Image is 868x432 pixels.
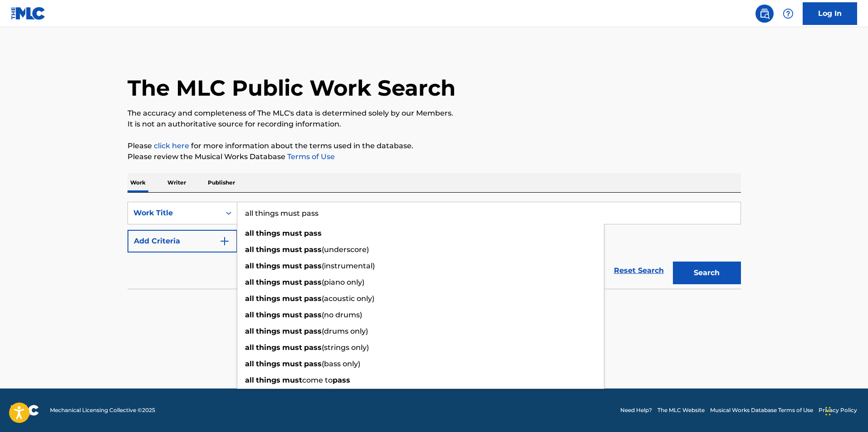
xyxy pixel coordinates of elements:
strong: all [245,278,254,286]
span: (bass only) [322,359,360,368]
strong: must [282,311,302,319]
strong: pass [304,229,322,238]
strong: things [256,294,280,303]
strong: pass [304,278,322,286]
p: Please for more information about the terms used in the database. [128,141,741,151]
a: Reset Search [609,261,668,281]
strong: pass [304,359,322,368]
strong: all [245,311,254,319]
span: (acoustic only) [322,294,374,303]
img: 9d2ae6d4665cec9f34b9.svg [219,236,230,247]
strong: pass [304,294,322,303]
strong: all [245,245,254,254]
p: Please review the Musical Works Database [128,151,741,162]
strong: things [256,245,280,254]
strong: things [256,278,280,286]
strong: things [256,311,280,319]
a: Log In [803,2,857,25]
span: (strings only) [322,343,369,352]
strong: must [282,359,302,368]
div: Help [779,5,797,23]
strong: pass [304,327,322,335]
strong: must [282,327,302,335]
span: (no drums) [322,311,362,319]
span: (drums only) [322,327,368,335]
strong: must [282,294,302,303]
strong: all [245,359,254,368]
span: (piano only) [322,278,364,286]
strong: pass [304,245,322,254]
span: Mechanical Licensing Collective © 2025 [50,406,155,414]
strong: all [245,229,254,238]
a: click here [154,141,189,150]
strong: pass [304,262,322,270]
div: Drag [825,398,831,425]
strong: pass [304,343,322,352]
strong: all [245,294,254,303]
strong: must [282,245,302,254]
strong: all [245,262,254,270]
strong: must [282,278,302,286]
strong: things [256,327,280,335]
strong: must [282,376,302,384]
strong: things [256,343,280,352]
strong: things [256,359,280,368]
p: The accuracy and completeness of The MLC's data is determined solely by our Members. [128,108,741,119]
span: (underscore) [322,245,369,254]
strong: things [256,376,280,384]
strong: must [282,262,302,270]
button: Search [673,262,741,284]
span: (instrumental) [322,262,375,270]
span: come to [302,376,333,384]
img: help [783,8,794,19]
a: Terms of Use [285,152,335,161]
a: Public Search [755,5,774,23]
a: Musical Works Database Terms of Use [710,406,813,414]
h1: The MLC Public Work Search [128,74,456,102]
strong: things [256,229,280,238]
strong: must [282,343,302,352]
img: logo [11,405,39,416]
strong: things [256,262,280,270]
img: MLC Logo [11,7,46,20]
form: Search Form [128,202,741,289]
strong: all [245,327,254,335]
p: Writer [165,173,189,192]
a: Privacy Policy [819,406,857,414]
div: Work Title [133,208,215,218]
strong: all [245,376,254,384]
strong: pass [304,311,322,319]
strong: must [282,229,302,238]
p: It is not an authoritative source for recording information. [128,119,741,130]
button: Add Criteria [128,230,237,252]
strong: pass [333,376,350,384]
strong: all [245,343,254,352]
a: Need Help? [620,406,652,414]
iframe: Chat Widget [823,388,868,432]
p: Work [128,173,148,192]
p: Publisher [205,173,238,192]
a: The MLC Website [657,406,705,414]
img: search [759,8,770,19]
